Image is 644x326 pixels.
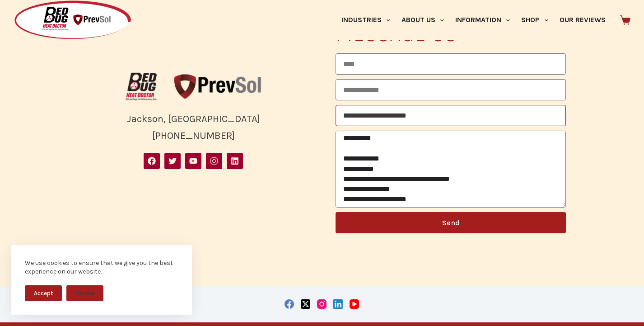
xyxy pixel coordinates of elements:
[336,53,566,238] form: General Contact Form
[336,24,566,44] h3: Message us
[317,299,327,309] a: Instagram
[78,111,308,144] div: Jackson, [GEOGRAPHIC_DATA] [PHONE_NUMBER]
[285,299,294,309] a: Facebook
[25,259,178,276] div: We use cookies to ensure that we give you the best experience on our website.
[336,212,566,233] button: Send
[442,219,460,227] span: Send
[333,299,343,309] a: LinkedIn
[350,299,359,309] a: YouTube
[7,4,34,31] button: Open LiveChat chat widget
[66,285,103,301] button: Decline
[301,299,310,309] a: X (Twitter)
[25,285,62,301] button: Accept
